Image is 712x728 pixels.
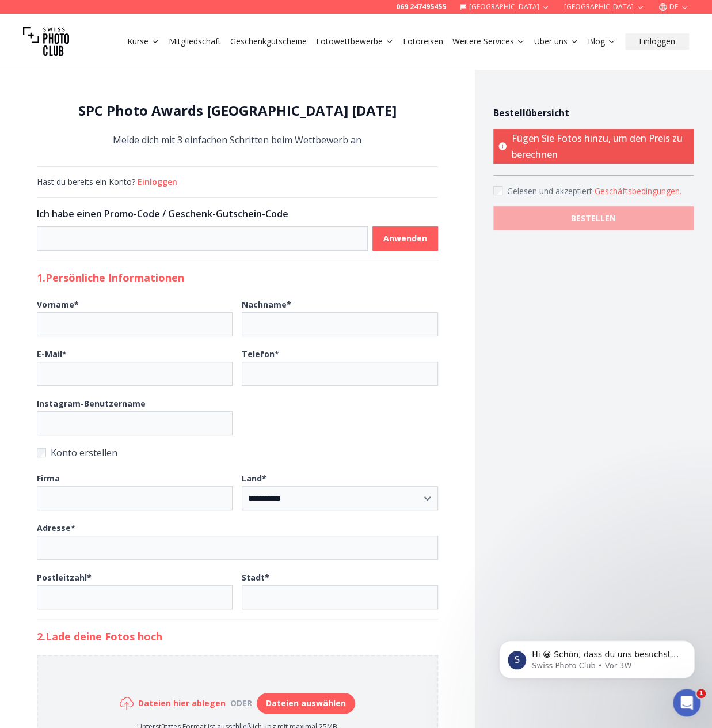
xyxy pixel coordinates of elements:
button: Blog [583,33,620,50]
a: Über uns [534,36,578,47]
button: Fotowettbewerbe [311,33,398,50]
b: E-Mail * [37,348,67,359]
button: Mitgliedschaft [164,33,226,50]
h2: 1. Persönliche Informationen [37,270,438,286]
a: Fotoreisen [403,36,443,47]
b: Instagram-Benutzername [37,398,146,409]
h6: Dateien hier ablegen [138,697,226,709]
a: Geschenkgutscheine [230,36,307,47]
input: Nachname* [242,312,437,336]
b: Land * [242,473,266,484]
b: BESTELLEN [571,213,616,224]
input: Adresse* [37,536,438,560]
button: Kurse [123,33,164,50]
div: oder [226,697,257,709]
h1: SPC Photo Awards [GEOGRAPHIC_DATA] [DATE] [37,101,438,120]
iframe: Intercom live chat [673,689,700,716]
input: Konto erstellen [37,448,46,457]
div: Melde dich mit 3 einfachen Schritten beim Wettbewerb an [37,101,438,148]
input: Stadt* [242,585,437,609]
a: 069 247495455 [396,2,446,12]
input: Postleitzahl* [37,585,233,609]
label: Konto erstellen [37,445,438,461]
button: Einloggen [625,33,689,50]
button: Einloggen [138,176,177,188]
button: BESTELLEN [493,206,694,230]
b: Firma [37,473,60,484]
span: 1 [696,689,706,698]
button: Dateien auswählen [257,693,355,714]
button: Anwenden [372,226,438,251]
input: E-Mail* [37,362,233,386]
h2: 2. Lade deine Fotos hoch [37,628,438,644]
b: Nachname * [242,299,291,310]
p: Fügen Sie Fotos hinzu, um den Preis zu berechnen [493,129,694,164]
h3: Ich habe einen Promo-Code / Geschenk-Gutschein-Code [37,207,438,221]
button: Weitere Services [448,33,530,50]
div: Hast du bereits ein Konto? [37,176,438,188]
input: Vorname* [37,312,233,336]
a: Mitgliedschaft [169,36,221,47]
input: Telefon* [242,362,437,386]
b: Vorname * [37,299,79,310]
select: Land* [242,486,437,510]
a: Kurse [127,36,159,47]
input: Accept terms [493,186,502,195]
a: Weitere Services [452,36,525,47]
iframe: Intercom notifications Nachricht [482,616,712,697]
input: Firma [37,486,233,510]
button: Accept termsGelesen und akzeptiert [595,185,681,197]
a: Blog [588,36,616,47]
a: Fotowettbewerbe [316,36,394,47]
b: Stadt * [242,572,269,583]
b: Anwenden [383,233,427,244]
input: Instagram-Benutzername [37,411,233,435]
button: Geschenkgutscheine [226,33,311,50]
h4: Bestellübersicht [493,106,694,120]
span: Gelesen und akzeptiert [507,185,595,196]
button: Über uns [530,33,583,50]
img: Swiss photo club [23,18,69,65]
b: Postleitzahl * [37,572,92,583]
b: Telefon * [242,348,279,359]
b: Adresse * [37,522,75,533]
button: Fotoreisen [398,33,448,50]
